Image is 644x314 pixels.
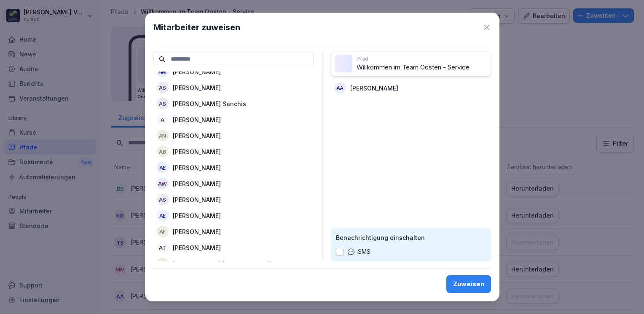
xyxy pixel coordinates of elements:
p: [PERSON_NAME] [350,84,398,93]
div: AM [157,66,169,77]
button: Zuweisen [446,275,491,293]
div: AN [157,130,169,141]
p: [PERSON_NAME] [173,227,221,236]
h1: Mitarbeiter zuweisen [153,21,240,34]
p: [PERSON_NAME] [173,67,221,76]
div: AF [157,226,169,237]
p: Willkommen im Team Oosten - Service [357,63,487,72]
div: AE [157,210,169,221]
p: [PERSON_NAME] [173,115,221,124]
div: A [157,114,169,125]
div: AA [334,82,346,94]
p: [PERSON_NAME] [173,147,221,156]
div: AW [157,178,169,189]
p: [PERSON_NAME] [PERSON_NAME] Zero [173,259,286,268]
p: Pfad [357,55,487,63]
p: [PERSON_NAME] [173,163,221,172]
div: AS [157,194,169,205]
p: [PERSON_NAME] [173,179,221,188]
p: [PERSON_NAME] Sanchis [173,99,246,108]
div: AS [157,98,169,109]
p: [PERSON_NAME] [173,211,221,220]
div: AZ [157,258,169,269]
div: AB [157,146,169,157]
div: AS [157,82,169,93]
div: Zuweisen [453,279,484,289]
p: [PERSON_NAME] [173,195,221,204]
p: [PERSON_NAME] [173,131,221,140]
div: AE [157,162,169,173]
p: Benachrichtigung einschalten [336,233,486,242]
p: [PERSON_NAME] [173,243,221,252]
div: AT [157,242,169,253]
p: [PERSON_NAME] [173,83,221,92]
p: SMS [358,247,370,256]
